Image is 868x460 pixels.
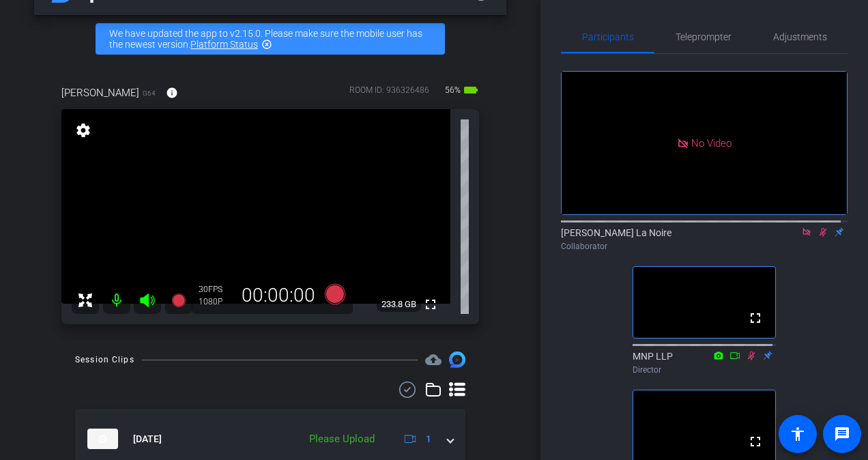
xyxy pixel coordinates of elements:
mat-icon: message [834,426,850,442]
img: thumb-nail [87,429,118,449]
span: Destinations for your clips [425,351,442,368]
span: Adjustments [773,32,827,42]
span: 1 [426,432,431,446]
div: Please Upload [302,431,381,447]
mat-icon: highlight_off [261,39,272,50]
mat-icon: cloud_upload [425,351,442,368]
mat-icon: fullscreen [747,433,764,450]
span: Participants [582,32,634,42]
div: ROOM ID: 936326486 [349,84,429,104]
div: Collaborator [561,240,848,253]
span: G64 [143,88,156,98]
div: MNP LLP [633,349,776,376]
a: Platform Status [190,39,258,50]
div: 00:00:00 [233,284,324,307]
div: 1080P [199,296,233,307]
mat-icon: accessibility [790,426,806,442]
mat-icon: info [166,87,178,99]
span: No Video [691,136,732,149]
span: FPS [208,285,222,294]
mat-icon: fullscreen [422,296,439,313]
span: [DATE] [133,432,162,446]
span: Teleprompter [676,32,732,42]
div: Session Clips [75,353,134,366]
span: 233.8 GB [377,296,421,313]
span: [PERSON_NAME] [61,85,139,100]
span: 56% [443,79,463,101]
mat-icon: settings [74,122,93,139]
mat-icon: battery_std [463,82,479,98]
div: 30 [199,284,233,295]
div: Director [633,364,776,376]
div: We have updated the app to v2.15.0. Please make sure the mobile user has the newest version. [96,23,445,55]
div: [PERSON_NAME] La Noire [561,226,848,253]
mat-icon: fullscreen [747,310,764,326]
img: Session clips [449,351,465,368]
